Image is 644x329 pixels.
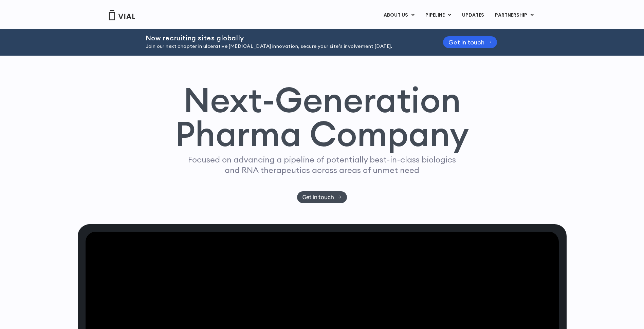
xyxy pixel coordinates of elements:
[302,195,334,200] span: Get in touch
[175,83,469,151] h1: Next-Generation Pharma Company
[490,9,539,21] a: PARTNERSHIPMenu Toggle
[146,34,426,42] h2: Now recruiting sites globally
[108,10,135,20] img: Vial Logo
[378,9,420,21] a: ABOUT USMenu Toggle
[297,191,347,203] a: Get in touch
[146,43,426,50] p: Join our next chapter in ulcerative [MEDICAL_DATA] innovation, secure your site’s involvement [DA...
[448,40,484,45] span: Get in touch
[443,36,497,48] a: Get in touch
[420,9,456,21] a: PIPELINEMenu Toggle
[457,9,489,21] a: UPDATES
[185,154,459,175] p: Focused on advancing a pipeline of potentially best-in-class biologics and RNA therapeutics acros...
